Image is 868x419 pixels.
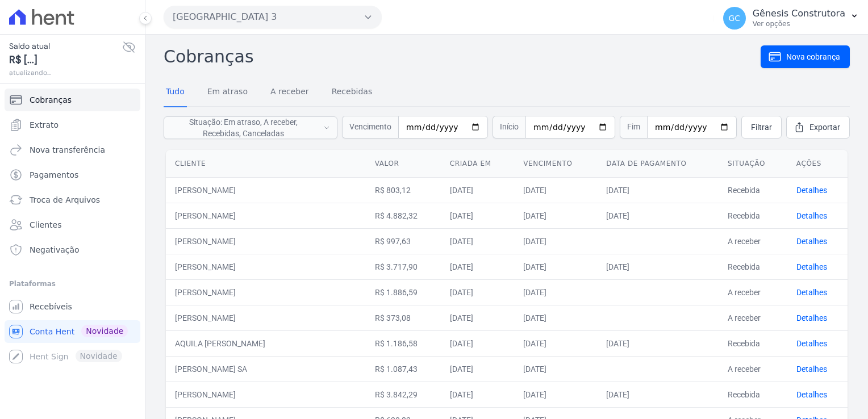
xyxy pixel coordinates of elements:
[719,254,787,279] td: Recebida
[786,51,840,62] span: Nova cobrança
[30,301,72,312] span: Recebíveis
[719,177,787,203] td: Recebida
[719,382,787,407] td: Recebida
[753,19,845,28] p: Ver opções
[164,44,761,69] h2: Cobranças
[30,244,80,255] span: Negativação
[164,78,187,107] a: Tudo
[366,356,441,382] td: R$ 1.087,43
[268,78,311,107] a: A receber
[514,330,597,356] td: [DATE]
[741,116,782,139] a: Filtrar
[166,150,366,178] th: Cliente
[809,121,840,133] span: Exportar
[166,254,366,279] td: [PERSON_NAME]
[9,52,122,68] span: R$ [...]
[514,203,597,228] td: [DATE]
[166,356,366,382] td: [PERSON_NAME] SA
[597,330,719,356] td: [DATE]
[441,382,514,407] td: [DATE]
[5,114,140,136] a: Extrato
[366,382,441,407] td: R$ 3.842,29
[441,254,514,279] td: [DATE]
[164,116,337,139] button: Situação: Em atraso, A receber, Recebidas, Canceladas
[796,390,827,399] a: Detalhes
[751,121,772,133] span: Filtrar
[796,339,827,348] a: Detalhes
[366,177,441,203] td: R$ 803,12
[796,288,827,297] a: Detalhes
[366,228,441,254] td: R$ 997,63
[30,94,72,106] span: Cobranças
[514,305,597,330] td: [DATE]
[366,254,441,279] td: R$ 3.717,90
[5,89,140,111] a: Cobranças
[796,237,827,246] a: Detalhes
[719,150,787,178] th: Situação
[786,116,850,139] a: Exportar
[81,325,128,337] span: Novidade
[761,45,850,68] a: Nova cobrança
[342,116,398,139] span: Vencimento
[787,150,848,178] th: Ações
[9,89,136,368] nav: Sidebar
[514,254,597,279] td: [DATE]
[366,150,441,178] th: Valor
[166,382,366,407] td: [PERSON_NAME]
[514,177,597,203] td: [DATE]
[30,219,61,231] span: Clientes
[366,330,441,356] td: R$ 1.186,58
[753,8,845,19] p: Gênesis Construtora
[796,262,827,271] a: Detalhes
[5,213,140,236] a: Clientes
[366,279,441,305] td: R$ 1.886,59
[441,305,514,330] td: [DATE]
[514,228,597,254] td: [DATE]
[5,164,140,186] a: Pagamentos
[366,305,441,330] td: R$ 373,08
[719,305,787,330] td: A receber
[719,203,787,228] td: Recebida
[796,186,827,195] a: Detalhes
[30,194,100,206] span: Troca de Arquivos
[597,177,719,203] td: [DATE]
[5,320,140,343] a: Conta Hent Novidade
[714,2,868,34] button: GC Gênesis Construtora Ver opções
[9,40,122,52] span: Saldo atual
[166,228,366,254] td: [PERSON_NAME]
[597,150,719,178] th: Data de pagamento
[366,203,441,228] td: R$ 4.882,32
[441,177,514,203] td: [DATE]
[166,203,366,228] td: [PERSON_NAME]
[9,68,122,78] span: atualizando...
[796,211,827,220] a: Detalhes
[719,330,787,356] td: Recebida
[441,228,514,254] td: [DATE]
[5,295,140,318] a: Recebíveis
[205,78,250,107] a: Em atraso
[620,116,647,139] span: Fim
[514,356,597,382] td: [DATE]
[441,356,514,382] td: [DATE]
[441,279,514,305] td: [DATE]
[171,116,316,139] span: Situação: Em atraso, A receber, Recebidas, Canceladas
[441,150,514,178] th: Criada em
[5,188,140,211] a: Troca de Arquivos
[493,116,525,139] span: Início
[597,254,719,279] td: [DATE]
[719,228,787,254] td: A receber
[164,6,382,28] button: [GEOGRAPHIC_DATA] 3
[30,326,74,337] span: Conta Hent
[728,14,740,22] span: GC
[166,330,366,356] td: AQUILA [PERSON_NAME]
[166,177,366,203] td: [PERSON_NAME]
[9,277,136,291] div: Plataformas
[514,150,597,178] th: Vencimento
[719,356,787,382] td: A receber
[30,144,105,156] span: Nova transferência
[5,139,140,161] a: Nova transferência
[329,78,375,107] a: Recebidas
[514,279,597,305] td: [DATE]
[597,203,719,228] td: [DATE]
[166,279,366,305] td: [PERSON_NAME]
